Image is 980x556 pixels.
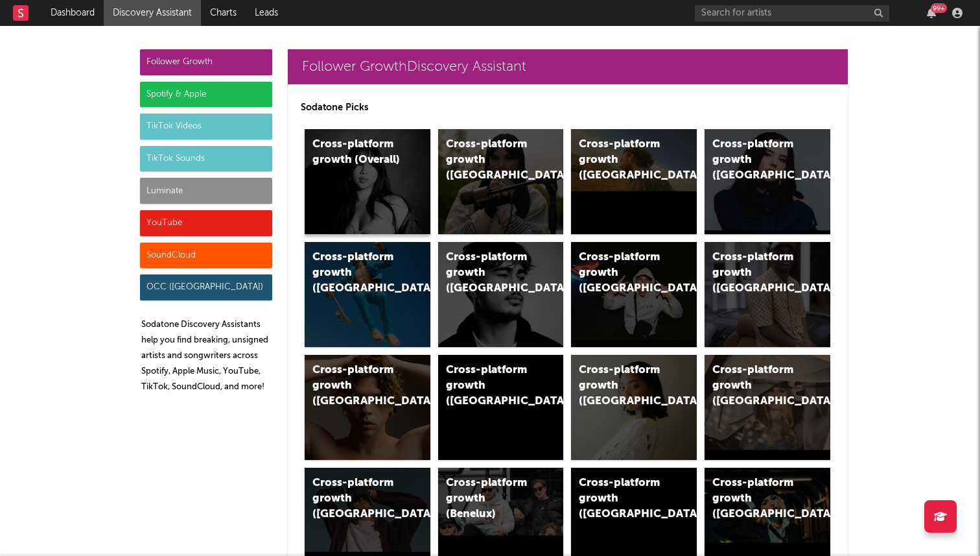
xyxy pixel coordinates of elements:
[140,178,272,204] div: Luminate
[288,49,848,84] a: Follower GrowthDiscovery Assistant
[301,100,835,115] p: Sodatone Picks
[705,242,830,347] a: Cross-platform growth ([GEOGRAPHIC_DATA])
[695,5,889,21] input: Search for artists
[438,242,564,347] a: Cross-platform growth ([GEOGRAPHIC_DATA])
[927,8,936,18] button: 99+
[312,363,401,409] div: Cross-platform growth ([GEOGRAPHIC_DATA])
[712,250,800,296] div: Cross-platform growth ([GEOGRAPHIC_DATA])
[579,137,667,184] div: Cross-platform growth ([GEOGRAPHIC_DATA])
[571,129,697,234] a: Cross-platform growth ([GEOGRAPHIC_DATA])
[312,250,401,296] div: Cross-platform growth ([GEOGRAPHIC_DATA])
[140,146,272,172] div: TikTok Sounds
[446,476,534,522] div: Cross-platform growth (Benelux)
[579,476,667,522] div: Cross-platform growth ([GEOGRAPHIC_DATA])
[312,137,401,168] div: Cross-platform growth (Overall)
[571,242,697,347] a: Cross-platform growth ([GEOGRAPHIC_DATA]/GSA)
[571,355,697,460] a: Cross-platform growth ([GEOGRAPHIC_DATA])
[305,355,430,460] a: Cross-platform growth ([GEOGRAPHIC_DATA])
[140,49,272,75] div: Follower Growth
[140,82,272,108] div: Spotify & Apple
[141,317,272,395] p: Sodatone Discovery Assistants help you find breaking, unsigned artists and songwriters across Spo...
[705,355,830,460] a: Cross-platform growth ([GEOGRAPHIC_DATA])
[140,243,272,269] div: SoundCloud
[140,114,272,139] div: TikTok Videos
[579,363,667,409] div: Cross-platform growth ([GEOGRAPHIC_DATA])
[712,363,800,409] div: Cross-platform growth ([GEOGRAPHIC_DATA])
[712,137,800,184] div: Cross-platform growth ([GEOGRAPHIC_DATA])
[305,129,430,234] a: Cross-platform growth (Overall)
[446,137,534,184] div: Cross-platform growth ([GEOGRAPHIC_DATA])
[446,363,534,409] div: Cross-platform growth ([GEOGRAPHIC_DATA])
[140,274,272,300] div: OCC ([GEOGRAPHIC_DATA])
[446,250,534,296] div: Cross-platform growth ([GEOGRAPHIC_DATA])
[312,476,401,522] div: Cross-platform growth ([GEOGRAPHIC_DATA])
[438,355,564,460] a: Cross-platform growth ([GEOGRAPHIC_DATA])
[705,129,830,234] a: Cross-platform growth ([GEOGRAPHIC_DATA])
[140,210,272,236] div: YouTube
[931,3,947,13] div: 99 +
[579,250,667,296] div: Cross-platform growth ([GEOGRAPHIC_DATA]/GSA)
[438,129,564,234] a: Cross-platform growth ([GEOGRAPHIC_DATA])
[305,242,430,347] a: Cross-platform growth ([GEOGRAPHIC_DATA])
[712,476,800,522] div: Cross-platform growth ([GEOGRAPHIC_DATA])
